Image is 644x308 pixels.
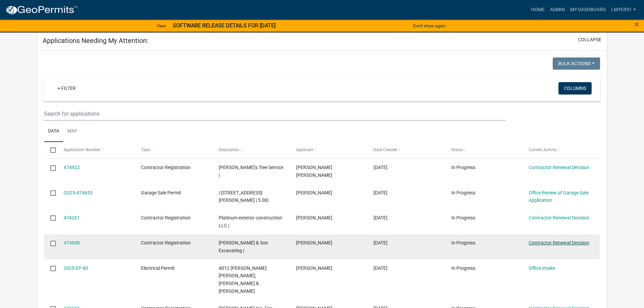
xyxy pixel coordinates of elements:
datatable-header-cell: Type [135,142,212,158]
span: Lori Grable [296,190,332,195]
span: × [635,20,639,29]
input: Search for applications [44,107,505,121]
datatable-header-cell: Applicant [290,142,367,158]
a: Data [44,121,63,142]
a: 2025-EP-80 [64,265,88,271]
a: 474922 [64,165,80,170]
span: Gene Kaufman [296,265,332,271]
a: Admin [547,3,568,16]
span: | 3328 Tomlinson Drive | 5.00| [219,190,268,203]
span: 09/05/2025 [374,215,387,220]
span: In Progress [451,190,475,195]
datatable-header-cell: Description [212,142,289,158]
span: joshua [296,215,332,220]
a: My Dashboard [568,3,609,16]
span: Contractor Registration [141,165,191,170]
span: In Progress [451,165,475,170]
span: Application Number [64,147,100,152]
span: In Progress [451,265,475,271]
span: Chad Merritt [296,240,332,245]
span: Current Activity [529,147,557,152]
a: Contractor Renewal Decision [529,240,589,245]
span: Type [141,147,150,152]
a: Contractor Renewal Decision [529,215,589,220]
span: 09/08/2025 [374,165,387,170]
datatable-header-cell: Select [44,142,57,158]
strong: SOFTWARE RELEASE DETAILS FOR [DATE] [173,22,276,29]
a: 474261 [64,215,80,220]
span: Platinum exterior construction LLC | [219,215,282,228]
h5: Applications Needing My Attention: [43,37,148,45]
button: Close [635,20,639,28]
span: Date Created [374,147,397,152]
a: View [154,20,169,31]
span: 09/04/2025 [374,240,387,245]
a: Office Intake [529,265,555,271]
span: Garage Sale Permit [141,190,181,195]
a: GS25-474653 [64,190,93,195]
a: Home [528,3,547,16]
span: Applicant [296,147,314,152]
a: 473608 [64,240,80,245]
datatable-header-cell: Status [445,142,522,158]
span: Status [451,147,463,152]
datatable-header-cell: Application Number [57,142,135,158]
datatable-header-cell: Date Created [367,142,445,158]
a: Office Review of Garage Sale Application [529,190,589,203]
span: In Progress [451,240,475,245]
a: + Filter [52,82,81,94]
span: J. Dolores Solis [296,165,332,178]
span: 09/06/2025 [374,190,387,195]
button: Don't show again [410,20,448,31]
datatable-header-cell: Current Activity [522,142,600,158]
span: 09/04/2025 [374,265,387,271]
span: Electrical Permit [141,265,175,271]
span: Merritt & Son Excavating | [219,240,268,253]
button: Columns [558,82,592,94]
a: lmyers1 [609,3,639,16]
a: Contractor Renewal Decision [529,165,589,170]
button: Bulk Actions [553,57,600,70]
span: Contractor Registration [141,240,191,245]
span: Contractor Registration [141,215,191,220]
span: 4012 MIKE ANDERSON LN Smith, Jerilyn; Johansen-Schrum, Paige J & Mills, Elizabeth M [219,265,267,294]
a: Map [63,121,81,142]
span: Description [219,147,239,152]
button: collapse [578,36,601,43]
span: In Progress [451,215,475,220]
span: Jay's Tree Service | [219,165,283,178]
